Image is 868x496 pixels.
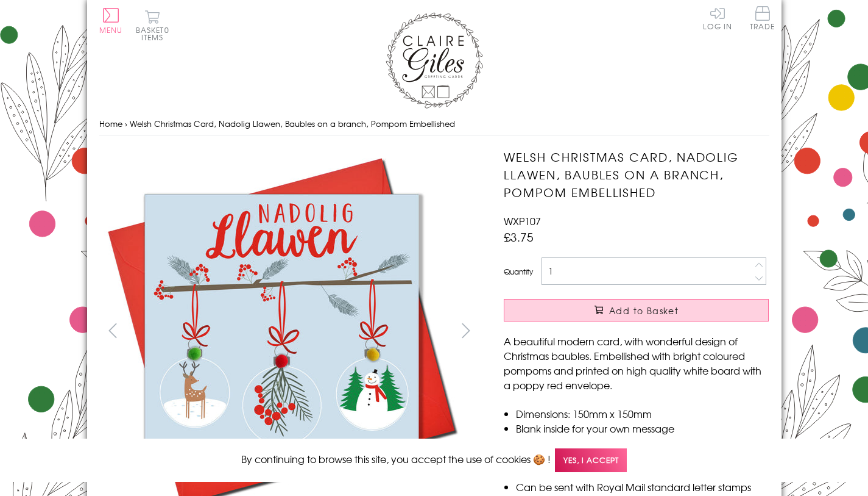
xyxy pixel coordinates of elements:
[504,148,769,201] h1: Welsh Christmas Card, Nadolig Llawen, Baubles on a branch, Pompom Embellished
[504,266,533,277] label: Quantity
[703,6,732,30] a: Log In
[125,118,127,129] span: ›
[555,448,627,472] span: Yes, I accept
[609,304,679,317] span: Add to Basket
[99,317,127,344] button: prev
[136,10,169,41] button: Basket0 items
[99,118,122,129] a: Home
[516,406,769,421] li: Dimensions: 150mm x 150mm
[99,112,769,137] nav: breadcrumbs
[750,6,775,32] a: Trade
[504,299,769,322] button: Add to Basket
[99,8,123,34] button: Menu
[452,317,479,344] button: next
[99,24,123,35] span: Menu
[504,214,541,228] span: WXP107
[504,228,534,245] span: £3.75
[386,12,483,109] img: Claire Giles Greetings Cards
[516,436,769,450] li: Printed in the U.K on quality 350gsm board
[504,334,769,392] p: A beautiful modern card, with wonderful design of Christmas baubles. Embellished with bright colo...
[750,6,775,30] span: Trade
[141,24,169,43] span: 0 items
[516,480,769,494] li: Can be sent with Royal Mail standard letter stamps
[479,148,845,441] img: Welsh Christmas Card, Nadolig Llawen, Baubles on a branch, Pompom Embellished
[130,118,455,129] span: Welsh Christmas Card, Nadolig Llawen, Baubles on a branch, Pompom Embellished
[516,421,769,436] li: Blank inside for your own message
